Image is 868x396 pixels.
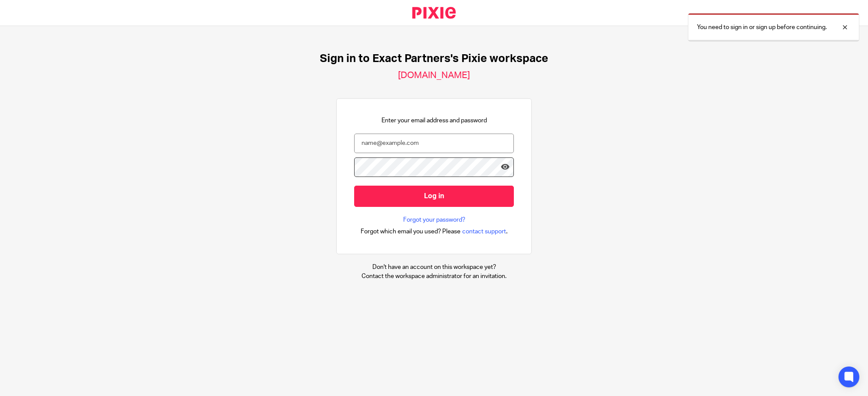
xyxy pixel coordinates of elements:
input: name@example.com [354,134,514,153]
p: Don't have an account on this workspace yet? [362,263,506,272]
a: Forgot your password? [403,216,465,224]
span: Forgot which email you used? Please [361,227,460,236]
h1: Sign in to Exact Partners's Pixie workspace [320,52,548,65]
div: . [361,226,508,236]
h2: [DOMAIN_NAME] [398,70,470,81]
input: Log in [354,186,514,207]
p: Contact the workspace administrator for an invitation. [362,272,506,281]
p: Enter your email address and password [381,116,487,125]
span: contact support [462,227,506,236]
p: You need to sign in or sign up before continuing. [697,23,827,32]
